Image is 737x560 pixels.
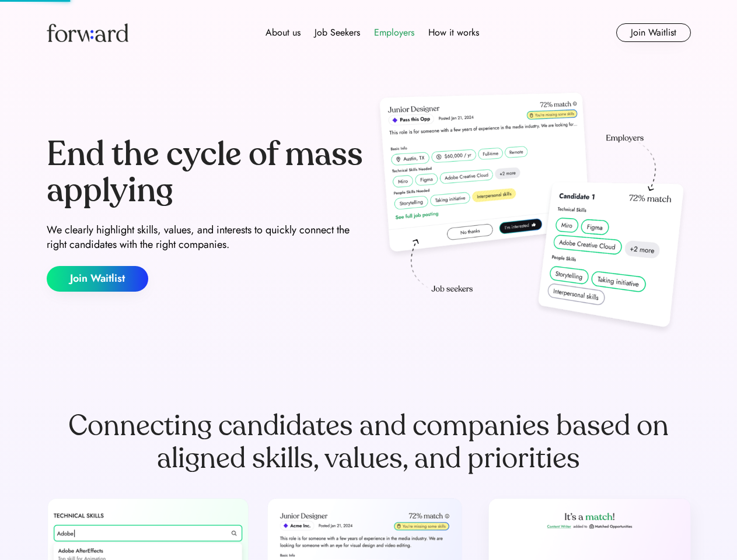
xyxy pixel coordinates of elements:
[47,266,148,292] button: Join Waitlist
[373,89,691,339] img: hero-image.png
[315,26,360,40] div: Job Seekers
[374,26,414,40] div: Employers
[616,23,691,42] button: Join Waitlist
[428,26,479,40] div: How it works
[47,136,364,208] div: End the cycle of mass applying
[266,26,301,40] div: About us
[47,409,691,475] div: Connecting candidates and companies based on aligned skills, values, and priorities
[47,23,128,42] img: Forward logo
[47,223,364,252] div: We clearly highlight skills, values, and interests to quickly connect the right candidates with t...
